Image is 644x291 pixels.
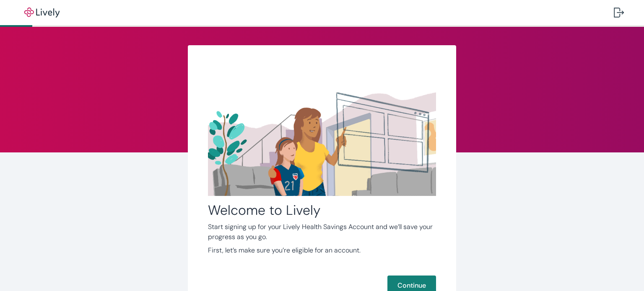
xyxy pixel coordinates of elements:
h2: Welcome to Lively [208,202,436,219]
p: First, let’s make sure you’re eligible for an account. [208,245,436,255]
img: Lively [18,8,65,18]
button: Log out [607,3,631,23]
p: Start signing up for your Lively Health Savings Account and we’ll save your progress as you go. [208,222,436,242]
